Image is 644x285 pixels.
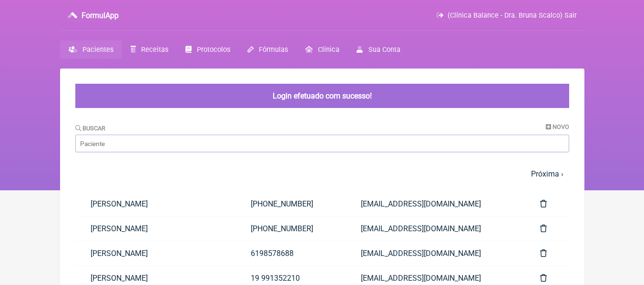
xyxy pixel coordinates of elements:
[296,40,348,59] a: Clínica
[437,11,576,20] a: (Clínica Balance - Dra. Bruna Scalco) Sair
[75,192,235,216] a: [PERSON_NAME]
[75,241,235,265] a: [PERSON_NAME]
[197,46,230,54] span: Protocolos
[75,164,569,184] nav: pager
[141,46,168,54] span: Receitas
[235,192,346,216] a: [PHONE_NUMBER]
[235,216,346,241] a: [PHONE_NUMBER]
[75,216,235,241] a: [PERSON_NAME]
[259,46,288,54] span: Fórmulas
[239,40,296,59] a: Fórmulas
[552,123,569,130] span: Novo
[235,241,346,265] a: 6198578688
[318,46,339,54] span: Clínica
[177,40,239,59] a: Protocolos
[368,46,400,54] span: Sua Conta
[346,192,524,216] a: [EMAIL_ADDRESS][DOMAIN_NAME]
[75,135,569,152] input: Paciente
[346,241,524,265] a: [EMAIL_ADDRESS][DOMAIN_NAME]
[82,46,113,54] span: Pacientes
[75,125,106,132] label: Buscar
[531,169,563,178] a: Próxima ›
[546,123,569,130] a: Novo
[448,11,577,20] span: (Clínica Balance - Dra. Bruna Scalco) Sair
[348,40,409,59] a: Sua Conta
[82,11,119,20] h3: FormulApp
[60,40,122,59] a: Pacientes
[75,84,569,108] div: Login efetuado com sucesso!
[122,40,177,59] a: Receitas
[346,216,524,241] a: [EMAIL_ADDRESS][DOMAIN_NAME]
